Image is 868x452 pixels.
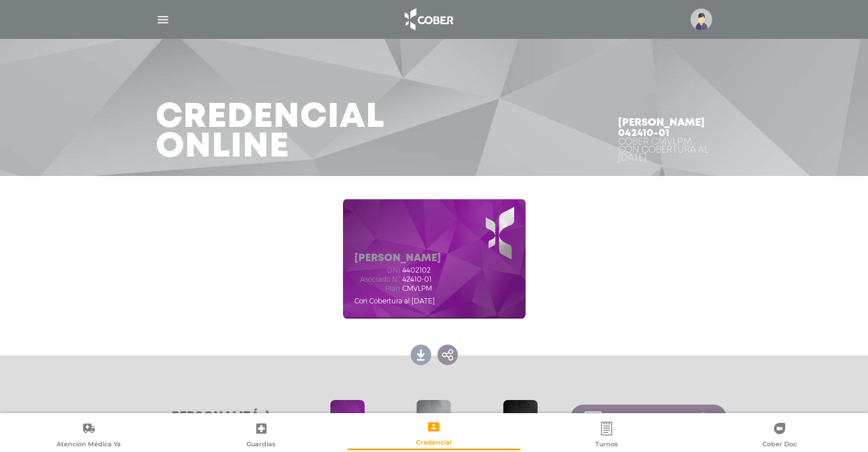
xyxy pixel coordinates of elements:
[520,421,693,450] a: Turnos
[354,275,400,283] span: Asociado N°
[691,9,712,30] img: profile-placeholder.svg
[618,138,713,162] div: Cober CMVLPM Con Cobertura al [DATE]
[142,410,300,425] h3: Personalizá ;)
[156,13,170,27] img: Cober_menu-lines-white.svg
[571,405,726,430] a: Solicitar reimpresión
[354,297,435,305] span: Con Cobertura al [DATE]
[56,440,121,450] span: Atención Médica Ya
[595,440,618,450] span: Turnos
[398,6,458,33] img: logo_cober_home-white.png
[2,421,175,450] a: Atención Médica Ya
[402,266,431,274] span: 4402102
[402,285,432,293] span: CMVLPM
[762,440,797,450] span: Cober Doc
[175,421,348,450] a: Guardias
[618,118,713,138] h4: [PERSON_NAME] 042410-01
[354,253,441,265] h5: [PERSON_NAME]
[247,440,276,450] span: Guardias
[156,103,385,162] h3: Credencial Online
[416,438,451,449] span: Credencial
[693,421,866,450] a: Cober Doc
[348,419,520,449] a: Credencial
[402,275,431,283] span: 42410-01
[354,266,400,274] span: dni
[354,285,400,293] span: Plan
